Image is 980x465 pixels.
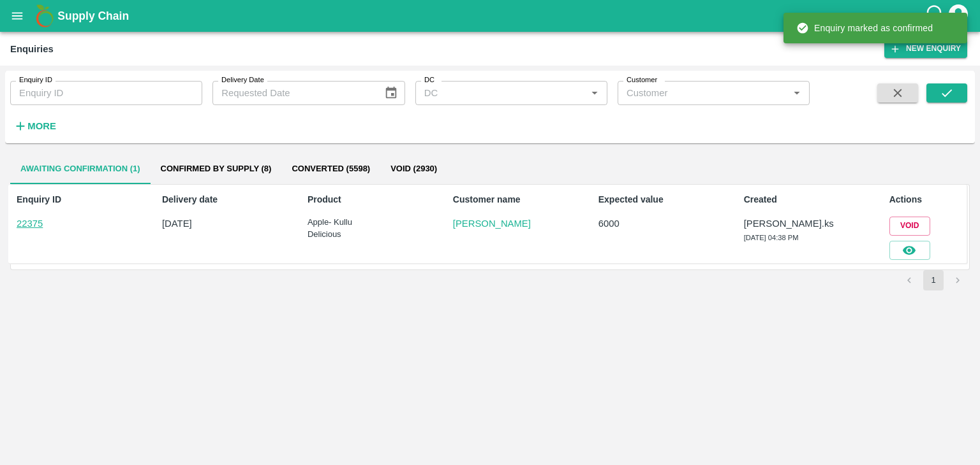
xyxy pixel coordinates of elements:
button: New Enquiry [884,39,967,58]
p: Actions [889,193,963,206]
p: [PERSON_NAME].ks [744,217,818,231]
input: DC [419,85,583,101]
button: Choose date [379,81,403,105]
label: Enquiry ID [19,75,52,85]
p: Delivery date [162,193,236,206]
b: Supply Chain [57,10,129,22]
a: 22375 [17,218,43,229]
p: Enquiry ID [17,193,91,206]
nav: pagination navigation [897,270,970,290]
img: logo [32,3,57,29]
p: Expected value [598,193,672,206]
button: open drawer [3,1,32,31]
label: DC [424,75,434,85]
p: [DATE] [162,217,236,231]
button: Void [889,217,930,235]
button: Open [789,85,805,101]
a: Supply Chain [57,7,924,25]
input: Enquiry ID [10,81,202,105]
a: [PERSON_NAME] [453,217,527,231]
button: Void (2930) [380,154,447,184]
div: customer-support [924,4,947,27]
strong: More [27,121,56,131]
button: page 1 [923,270,944,290]
div: Enquiry marked as confirmed [796,17,933,39]
button: Converted (5598) [281,154,380,184]
p: Created [744,193,818,206]
div: account of current user [947,3,970,29]
button: Open [586,85,603,101]
span: [DATE] 04:38 PM [744,234,799,241]
button: Confirmed by supply (8) [151,154,282,184]
p: Product [308,193,382,206]
div: Enquiries [10,41,54,57]
p: Customer name [453,193,527,206]
label: Customer [627,75,657,85]
label: Delivery Date [221,75,264,85]
p: 6000 [598,217,672,231]
button: More [10,115,59,137]
button: Awaiting confirmation (1) [10,154,151,184]
p: Apple- Kullu Delicious [308,217,382,240]
input: Customer [621,85,785,101]
input: Requested Date [212,81,374,105]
